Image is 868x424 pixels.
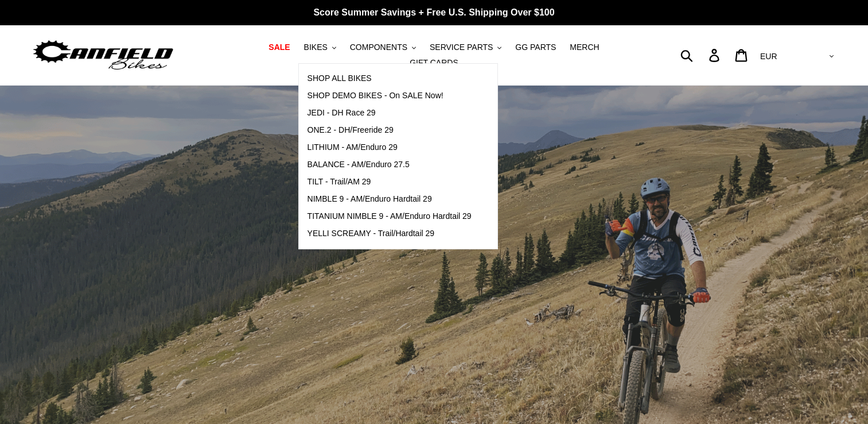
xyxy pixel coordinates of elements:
[299,225,480,242] a: YELLI SCREAMY - Trail/Hardtail 29
[308,194,432,204] span: NIMBLE 9 - AM/Enduro Hardtail 29
[299,87,480,105] a: SHOP DEMO BIKES - On SALE Now!
[687,43,716,68] input: Search
[299,105,480,122] a: JEDI - DH Race 29
[308,177,371,187] span: TILT - Trail/AM 29
[430,43,493,52] span: SERVICE PARTS
[404,55,464,71] a: GIFT CARDS
[299,70,480,87] a: SHOP ALL BIKES
[299,139,480,156] a: LITHIUM - AM/Enduro 29
[299,208,480,225] a: TITANIUM NIMBLE 9 - AM/Enduro Hardtail 29
[410,58,458,68] span: GIFT CARDS
[350,43,407,52] span: COMPONENTS
[564,40,605,55] a: MERCH
[263,40,295,55] a: SALE
[570,43,599,52] span: MERCH
[308,108,376,118] span: JEDI - DH Race 29
[344,40,422,55] button: COMPONENTS
[308,211,472,221] span: TITANIUM NIMBLE 9 - AM/Enduro Hardtail 29
[299,174,480,191] a: TILT - Trail/AM 29
[299,156,480,174] a: BALANCE - AM/Enduro 27.5
[299,191,480,208] a: NIMBLE 9 - AM/Enduro Hardtail 29
[509,40,562,55] a: GG PARTS
[304,43,328,52] span: BIKES
[308,91,443,101] span: SHOP DEMO BIKES - On SALE Now!
[268,43,290,52] span: SALE
[299,122,480,139] a: ONE.2 - DH/Freeride 29
[308,125,394,135] span: ONE.2 - DH/Freeride 29
[515,43,556,52] span: GG PARTS
[308,74,372,83] span: SHOP ALL BIKES
[32,37,175,74] img: Canfield Bikes
[424,40,507,55] button: SERVICE PARTS
[308,229,435,238] span: YELLI SCREAMY - Trail/Hardtail 29
[308,142,398,152] span: LITHIUM - AM/Enduro 29
[298,40,342,55] button: BIKES
[308,160,410,169] span: BALANCE - AM/Enduro 27.5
